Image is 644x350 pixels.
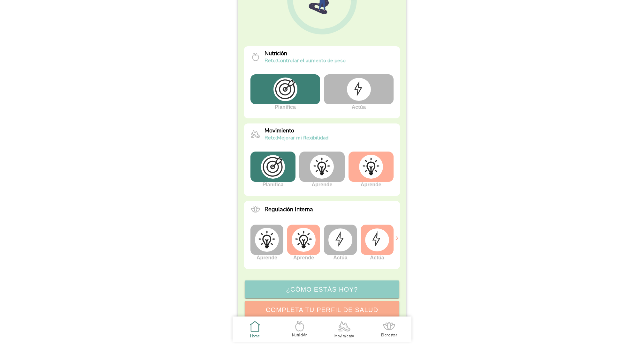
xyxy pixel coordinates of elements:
div: Aprende [287,225,320,261]
p: Nutrición [264,49,346,57]
span: reto: [264,57,277,64]
div: Actúa [361,225,394,261]
div: Actúa [324,225,357,261]
ion-label: Movimiento [334,334,354,339]
ion-label: Nutrición [292,333,307,338]
span: reto: [264,134,277,141]
div: Planifica [250,74,320,110]
div: Actúa [324,74,394,110]
div: Planifica [250,152,295,188]
p: Regulación Interna [264,205,313,213]
ion-button: Completa tu perfil de salud [245,301,399,319]
ion-label: Bienestar [381,333,397,338]
div: Aprende [250,225,283,261]
p: Movimiento [264,127,328,134]
p: Controlar el aumento de peso [264,57,346,64]
div: Aprende [299,152,344,188]
ion-label: Home [250,334,260,339]
ion-button: ¿Cómo estás hoy? [245,280,399,298]
p: Mejorar mi flexibilidad [264,134,328,141]
div: Aprende [349,152,394,188]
